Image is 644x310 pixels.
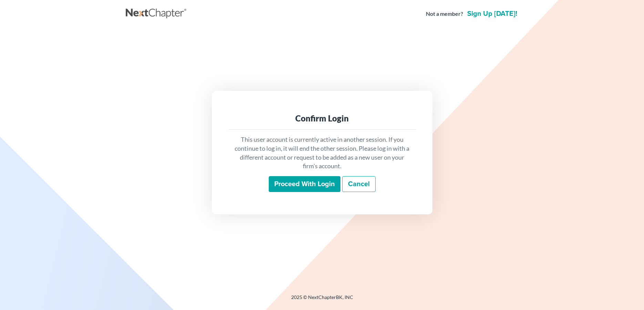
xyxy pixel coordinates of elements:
[466,10,519,17] a: Sign up [DATE]!
[426,10,463,18] strong: Not a member?
[126,294,519,306] div: 2025 © NextChapterBK, INC
[234,135,410,171] p: This user account is currently active in another session. If you continue to log in, it will end ...
[234,113,410,124] div: Confirm Login
[342,176,376,192] a: Cancel
[269,176,340,192] input: Proceed with login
